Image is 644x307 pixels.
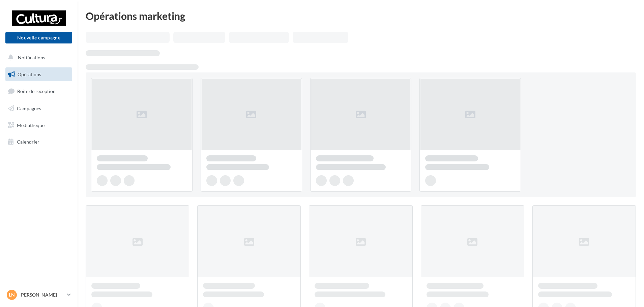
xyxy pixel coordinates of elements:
button: Nouvelle campagne [5,32,72,43]
span: Médiathèque [17,122,45,128]
span: Opérations [18,71,41,77]
span: Campagnes [17,105,41,111]
p: [PERSON_NAME] [20,291,64,298]
span: Boîte de réception [17,88,56,94]
div: Opérations marketing [86,11,636,21]
span: Ln [9,291,15,298]
span: Calendrier [17,139,39,145]
a: Calendrier [4,135,74,149]
a: Boîte de réception [4,84,74,98]
span: Notifications [18,55,45,60]
a: Médiathèque [4,118,74,132]
button: Notifications [4,51,71,65]
a: Campagnes [4,101,74,116]
a: Opérations [4,67,74,82]
a: Ln [PERSON_NAME] [5,288,72,301]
